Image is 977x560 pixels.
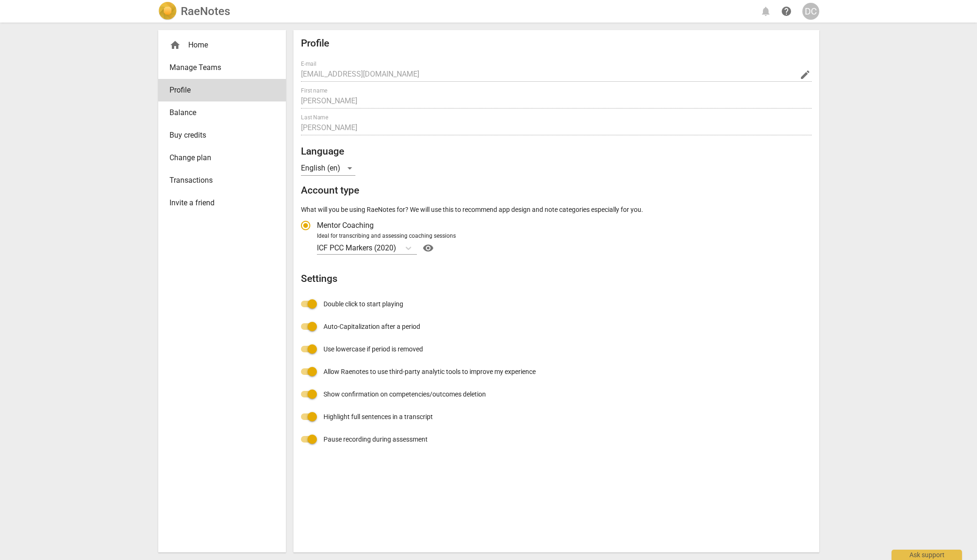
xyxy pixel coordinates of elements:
label: E-mail [301,61,316,67]
a: Transactions [158,169,286,192]
span: Manage Teams [169,62,267,73]
span: Show confirmation on competencies/outcomes deletion [323,389,486,399]
span: Double click to start playing [323,299,403,309]
a: Invite a friend [158,192,286,214]
span: Transactions [169,175,267,186]
a: Manage Teams [158,56,286,79]
span: Change plan [169,152,267,163]
input: Ideal for transcribing and assessing coaching sessionsICF PCC Markers (2020)Help [397,243,399,252]
img: Logo [158,2,177,21]
span: Mentor Coaching [317,220,374,231]
a: Balance [158,101,286,124]
span: help [781,6,792,17]
span: Pause recording during assessment [323,435,428,444]
div: Ideal for transcribing and assessing coaching sessions [317,232,809,241]
span: Auto-Capitalization after a period [323,322,420,332]
h2: Account type [301,185,812,196]
a: Help [778,3,795,20]
a: Profile [158,79,286,101]
h2: RaeNotes [181,5,230,18]
p: ICF PCC Markers (2020) [317,242,396,253]
span: edit [800,69,811,80]
span: Use lowercase if period is removed [323,344,423,354]
h2: Profile [301,38,812,49]
label: First name [301,88,327,93]
p: What will you be using RaeNotes for? We will use this to recommend app design and note categories... [301,205,812,215]
a: LogoRaeNotes [158,2,230,21]
span: Highlight full sentences in a transcript [323,412,433,422]
a: Help [417,241,436,256]
span: Profile [169,85,267,96]
span: home [169,39,181,51]
h2: Settings [301,273,812,285]
div: Ask support [892,550,962,560]
span: visibility [421,242,436,254]
div: Home [169,39,267,51]
h2: Language [301,146,812,157]
a: Change plan [158,147,286,169]
span: Balance [169,107,267,118]
a: Buy credits [158,124,286,147]
div: Home [158,34,286,56]
button: Change Email [799,68,812,81]
span: Buy credits [169,130,267,141]
button: Help [421,241,436,256]
label: Last Name [301,115,328,120]
div: English (en) [301,161,355,176]
span: Invite a friend [169,197,267,209]
button: DC [802,3,819,20]
div: Account type [301,214,812,256]
span: Allow Raenotes to use third-party analytic tools to improve my experience [323,367,536,377]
